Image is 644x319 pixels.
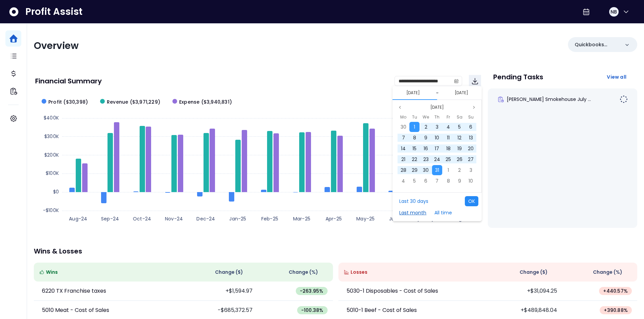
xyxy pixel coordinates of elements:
[420,176,431,186] div: 06 Aug 2025
[133,215,151,222] text: Oct-24
[398,113,409,122] div: Monday
[454,165,465,176] div: 02 Aug 2025
[401,145,406,152] span: 14
[443,154,454,165] div: 25 Jul 2025
[436,124,438,130] span: 3
[409,154,420,165] div: 22 Jul 2025
[472,105,476,109] svg: page next
[409,165,420,176] div: 29 Jul 2025
[431,143,443,154] div: 17 Jul 2025
[470,167,472,174] span: 3
[347,306,417,314] p: 5010-1 Beef - Cost of Sales
[398,176,409,186] div: 04 Aug 2025
[409,132,420,143] div: 08 Jul 2025
[447,178,450,184] span: 8
[457,156,462,163] span: 26
[396,208,430,218] button: Last month
[46,269,58,276] span: Wins
[465,165,476,176] div: 03 Aug 2025
[412,113,417,121] span: Tu
[428,103,447,111] button: Select month
[424,145,428,152] span: 16
[42,287,106,295] p: 6220 TX Franchise taxes
[398,154,409,165] div: 21 Jul 2025
[396,196,432,206] button: Last 30 days
[107,99,160,106] span: Revenue ($3,971,229)
[44,133,59,140] text: $300K
[507,96,591,103] span: [PERSON_NAME] Smokehouse July ...
[34,248,637,255] p: Wins & Losses
[402,134,405,141] span: 7
[465,176,476,186] div: 10 Aug 2025
[398,143,409,154] div: 14 Jul 2025
[398,113,476,186] div: Jul 2025
[425,124,427,130] span: 2
[404,89,423,97] button: Select start date
[434,113,439,121] span: Th
[401,167,406,174] span: 28
[520,269,548,276] span: Change ( $ )
[458,124,461,130] span: 5
[398,122,409,132] div: 30 Jun 2025
[603,288,628,294] span: + 440.57 %
[465,196,478,206] button: OK
[413,178,416,184] span: 5
[465,122,476,132] div: 06 Jul 2025
[607,74,626,80] span: View all
[443,176,454,186] div: 08 Aug 2025
[575,41,620,48] p: Quickbooks Online
[457,145,462,152] span: 19
[454,113,465,122] div: Saturday
[413,134,416,141] span: 8
[44,114,59,121] text: $400K
[347,287,438,295] p: 5030-1 Disposables - Cost of Sales
[409,143,420,154] div: 15 Jul 2025
[401,156,405,163] span: 21
[356,215,375,222] text: May-25
[465,113,476,122] div: Sunday
[48,99,88,106] span: Profit ($30,398)
[443,132,454,143] div: 11 Jul 2025
[420,154,431,165] div: 23 Jul 2025
[412,167,418,174] span: 29
[431,176,443,186] div: 07 Aug 2025
[446,156,451,163] span: 25
[611,8,617,15] span: NB
[431,165,443,176] div: 31 Jul 2025
[454,79,459,83] svg: calendar
[261,215,278,222] text: Feb-25
[409,122,420,132] div: 01 Jul 2025
[420,143,431,154] div: 16 Jul 2025
[423,167,429,174] span: 30
[420,165,431,176] div: 30 Jul 2025
[601,71,632,83] button: View all
[443,143,454,154] div: 18 Jul 2025
[25,6,82,18] span: Profit Assist
[435,167,439,174] span: 31
[34,39,79,52] span: Overview
[452,89,471,97] button: Select end date
[470,103,478,111] button: Next month
[469,134,473,141] span: 13
[435,145,439,152] span: 17
[435,134,439,141] span: 10
[447,113,450,121] span: Fr
[465,132,476,143] div: 13 Jul 2025
[401,124,406,130] span: 30
[447,124,450,130] span: 4
[300,288,324,294] span: -263.95 %
[457,113,462,121] span: Sa
[604,307,628,314] span: + 390.88 %
[457,134,461,141] span: 12
[183,282,258,301] td: +$1,594.97
[423,113,429,121] span: We
[435,178,438,184] span: 7
[468,156,474,163] span: 27
[229,215,246,222] text: Jan-25
[458,167,461,174] span: 2
[431,208,455,218] button: All time
[465,143,476,154] div: 20 Jul 2025
[179,99,232,106] span: Expense ($3,940,831)
[289,269,318,276] span: Change (%)
[398,105,402,109] svg: page previous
